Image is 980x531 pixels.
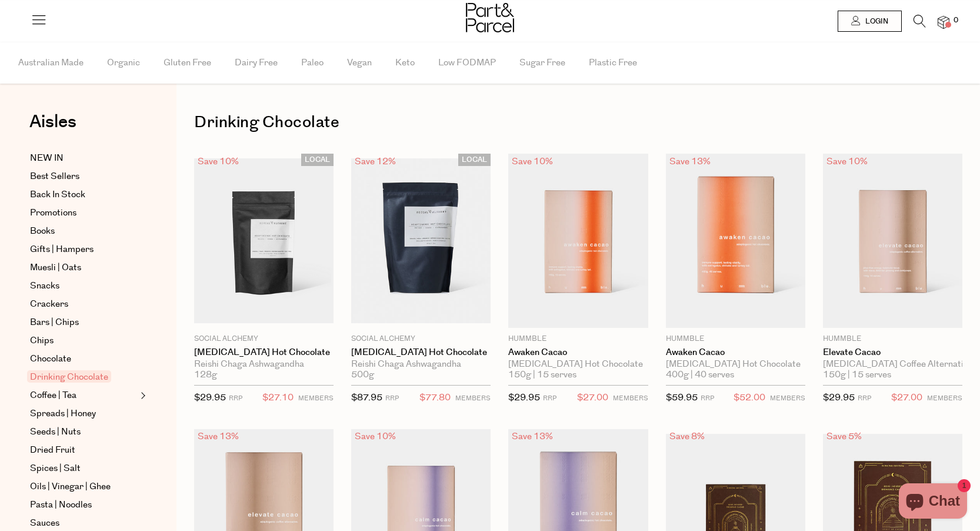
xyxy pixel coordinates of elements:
small: MEMBERS [455,394,491,403]
a: Snacks [30,279,137,293]
small: RRP [229,394,242,403]
a: Awaken Cacao [508,347,648,358]
span: $77.80 [419,390,451,406]
span: Books [30,224,55,238]
div: Save 10% [823,154,871,170]
a: 0 [938,16,949,28]
a: [MEDICAL_DATA] Hot Chocolate [194,347,334,358]
span: LOCAL [301,154,334,166]
div: Save 10% [508,154,556,170]
div: [MEDICAL_DATA] Coffee Alternative [823,359,962,370]
p: Hummble [508,334,648,344]
span: $27.00 [577,390,608,406]
a: Bars | Chips [30,316,137,330]
span: $27.10 [262,390,294,406]
a: Promotions [30,206,137,220]
a: NEW IN [30,151,137,165]
img: Adaptogenic Hot Chocolate [194,158,334,323]
span: Login [862,16,888,26]
span: Pasta | Noodles [30,498,92,512]
a: Muesli | Oats [30,261,137,275]
span: Paleo [301,42,324,84]
div: Save 13% [508,429,556,444]
span: $29.95 [194,391,226,404]
a: Drinking Chocolate [30,370,137,384]
a: [MEDICAL_DATA] Hot Chocolate [351,347,491,358]
span: Australian Made [18,42,84,84]
a: Oils | Vinegar | Ghee [30,480,137,494]
div: Save 8% [666,429,708,444]
span: Aisles [29,109,76,135]
div: [MEDICAL_DATA] Hot Chocolate [666,359,805,370]
small: RRP [385,394,399,403]
span: Snacks [30,279,59,293]
span: Drinking Chocolate [27,370,111,383]
a: Chocolate [30,352,137,366]
button: Expand/Collapse Coffee | Tea [138,389,146,403]
img: Awaken Cacao [666,154,805,328]
span: 128g [194,370,217,380]
span: Plastic Free [589,42,637,84]
small: RRP [543,394,556,403]
span: Back In Stock [30,188,85,202]
img: Part&Parcel [466,3,514,32]
span: Vegan [347,42,372,84]
span: Chocolate [30,352,71,366]
a: Aisles [29,113,76,142]
a: Login [838,11,902,32]
a: Books [30,224,137,238]
span: $29.95 [508,391,540,404]
span: Dairy Free [235,42,278,84]
small: RRP [701,394,714,403]
a: Best Sellers [30,170,137,184]
a: Seeds | Nuts [30,425,137,439]
a: Gifts | Hampers [30,243,137,257]
img: Awaken Cacao [508,154,648,328]
div: Save 5% [823,429,865,444]
a: Sauces [30,516,137,530]
span: Spices | Salt [30,462,81,476]
span: Gluten Free [164,42,211,84]
span: Promotions [30,206,76,220]
a: Dried Fruit [30,443,137,457]
span: Seeds | Nuts [30,425,81,439]
span: $27.00 [891,390,922,406]
span: Bars | Chips [30,316,79,330]
div: [MEDICAL_DATA] Hot Chocolate [508,359,648,370]
div: Save 13% [666,154,714,170]
div: Save 10% [351,429,399,444]
a: Awaken Cacao [666,347,805,358]
a: Chips [30,334,137,348]
a: Spreads | Honey [30,407,137,421]
span: 0 [951,15,961,26]
span: $29.95 [823,391,855,404]
span: 400g | 40 serves [666,370,734,380]
div: Reishi Chaga Ashwagandha [351,359,491,370]
a: Spices | Salt [30,462,137,476]
small: MEMBERS [613,394,648,403]
span: NEW IN [30,151,64,165]
span: Sugar Free [519,42,565,84]
span: Crackers [30,297,68,311]
div: Save 10% [194,154,242,170]
p: Social Alchemy [194,334,334,344]
span: $52.00 [734,390,765,406]
inbox-online-store-chat: Shopify online store chat [895,483,971,522]
span: 150g | 15 serves [823,370,891,380]
span: Oils | Vinegar | Ghee [30,480,111,494]
p: Hummble [666,334,805,344]
small: MEMBERS [770,394,805,403]
span: Best Sellers [30,170,79,184]
span: Chips [30,334,54,348]
div: Reishi Chaga Ashwagandha [194,359,334,370]
span: Muesli | Oats [30,261,81,275]
span: Organic [107,42,140,84]
span: Spreads | Honey [30,407,96,421]
span: Gifts | Hampers [30,243,94,257]
p: Hummble [823,334,962,344]
img: Adaptogenic Hot Chocolate [351,158,491,323]
span: $87.95 [351,391,382,404]
div: Save 12% [351,154,399,170]
small: MEMBERS [927,394,962,403]
small: RRP [858,394,871,403]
